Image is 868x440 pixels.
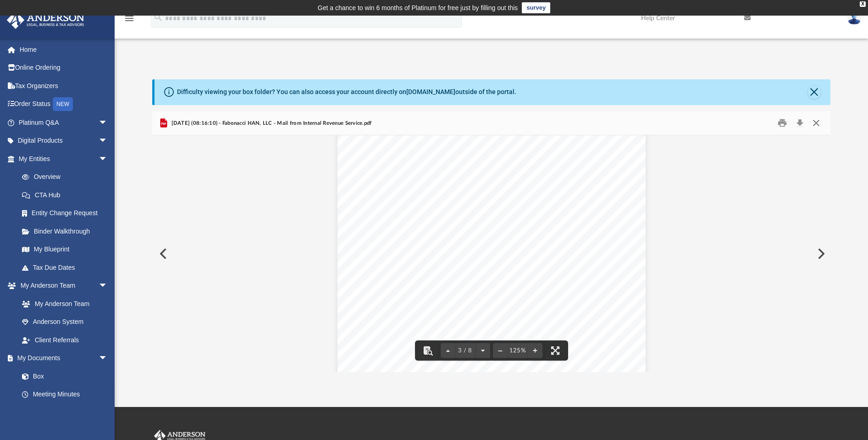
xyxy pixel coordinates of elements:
[475,340,490,361] button: Next page
[13,367,112,385] a: Box
[860,1,866,7] div: close
[807,116,824,130] button: Close
[6,150,122,168] a: My Entitiesarrow_drop_down
[545,340,565,361] button: Enter fullscreen
[13,168,122,186] a: Overview
[6,95,122,114] a: Order StatusNEW
[13,258,122,277] a: Tax Due Dates
[6,349,117,368] a: My Documentsarrow_drop_down
[441,340,455,361] button: Previous page
[6,40,122,59] a: Home
[418,340,438,361] button: Toggle findbar
[810,241,830,267] button: Next File
[6,113,122,132] a: Platinum Q&Aarrow_drop_down
[808,86,821,99] button: Close
[177,87,516,97] div: Difficulty viewing your box folder? You can also access your account directly on outside of the p...
[508,348,528,354] div: Current zoom level
[99,349,117,368] span: arrow_drop_down
[13,295,112,313] a: My Anderson Team
[152,135,830,372] div: Document Viewer
[53,97,73,111] div: NEW
[99,277,117,295] span: arrow_drop_down
[13,313,117,331] a: Anderson System
[522,2,550,13] a: survey
[152,135,830,372] div: File preview
[99,132,117,150] span: arrow_drop_down
[6,277,117,295] a: My Anderson Teamarrow_drop_down
[455,340,475,361] button: 3 / 8
[528,340,542,361] button: Zoom in
[13,385,117,404] a: Meeting Minutes
[153,12,163,22] i: search
[13,240,117,259] a: My Blueprint
[493,340,508,361] button: Zoom out
[13,204,122,223] a: Entity Change Request
[13,331,117,349] a: Client Referrals
[99,150,117,168] span: arrow_drop_down
[99,113,117,132] span: arrow_drop_down
[791,116,808,130] button: Download
[124,17,135,24] a: menu
[169,119,371,128] span: [DATE] (08:16:10) - Fabonacci HAN, LLC - Mail from Internal Revenue Service.pdf
[13,403,112,422] a: Forms Library
[6,77,122,95] a: Tax Organizers
[6,59,122,77] a: Online Ordering
[773,116,791,130] button: Print
[455,348,475,354] span: 3 / 8
[13,222,122,240] a: Binder Walkthrough
[318,2,518,13] div: Get a chance to win 6 months of Platinum for free just by filling out this
[847,11,861,25] img: User Pic
[152,241,172,267] button: Previous File
[124,13,135,24] i: menu
[406,88,455,95] a: [DOMAIN_NAME]
[6,132,122,150] a: Digital Productsarrow_drop_down
[13,186,122,204] a: CTA Hub
[152,111,830,373] div: Preview
[4,11,87,29] img: Anderson Advisors Platinum Portal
